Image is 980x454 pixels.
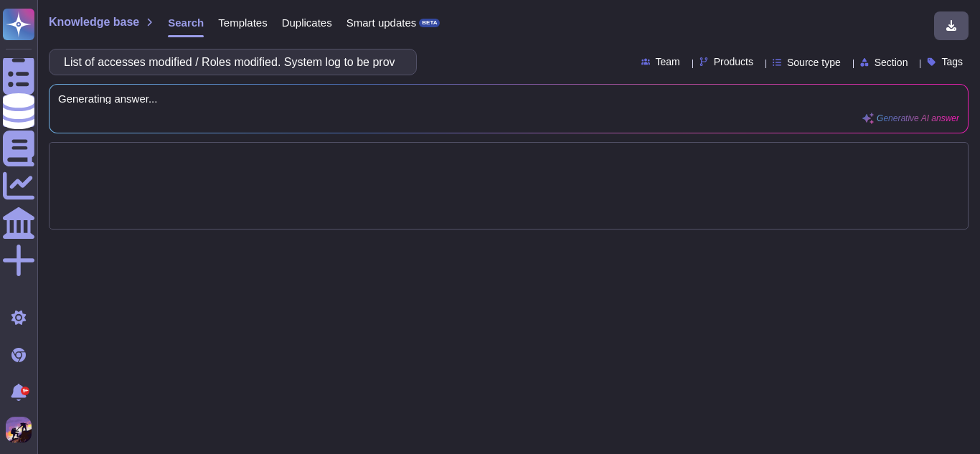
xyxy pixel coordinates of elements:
span: Generative AI answer [877,114,959,123]
img: user [6,417,32,443]
span: Search [168,17,204,28]
button: user [3,414,42,445]
span: Templates [218,17,267,28]
div: 9+ [21,387,29,395]
span: Knowledge base [49,16,139,28]
span: Products [714,57,753,67]
span: Section [875,57,908,67]
span: Duplicates [282,17,332,28]
span: Smart updates [347,17,417,28]
span: Tags [941,57,963,67]
input: Search a question or template... [57,49,402,75]
span: Team [656,57,680,67]
span: Generating answer... [58,93,959,104]
div: BETA [419,19,440,27]
span: Source type [787,57,841,67]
